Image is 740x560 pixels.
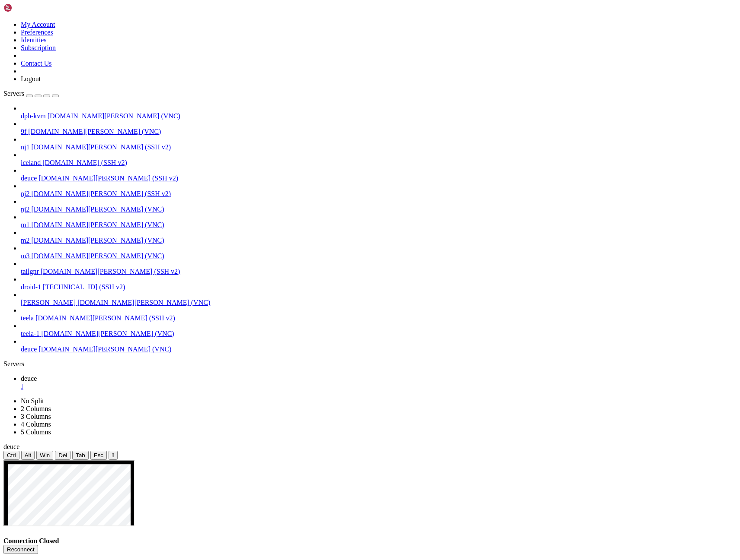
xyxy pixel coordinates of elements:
[3,443,19,450] span: deuce
[21,36,47,44] a: Identities
[21,252,29,259] span: m3
[35,314,175,322] span: [DOMAIN_NAME][PERSON_NAME] (SSH v2)
[21,182,737,198] li: nj2 [DOMAIN_NAME][PERSON_NAME] (SSH v2)
[21,44,56,51] a: Subscription
[21,174,37,182] span: deuce
[21,413,51,420] a: 3 Columns
[38,345,171,353] span: [DOMAIN_NAME][PERSON_NAME] (VNC)
[21,206,737,213] a: nj2 [DOMAIN_NAME][PERSON_NAME] (VNC)
[31,252,164,259] span: [DOMAIN_NAME][PERSON_NAME] (VNC)
[21,28,53,36] a: Preferences
[109,451,118,460] button: 
[21,136,737,151] li: nj1 [DOMAIN_NAME][PERSON_NAME] (SSH v2)
[21,330,737,338] a: teela-1 [DOMAIN_NAME][PERSON_NAME] (VNC)
[21,268,737,275] a: tailgnr [DOMAIN_NAME][PERSON_NAME] (SSH v2)
[21,237,29,244] span: m2
[48,112,180,120] span: [DOMAIN_NAME][PERSON_NAME] (VNC)
[21,190,737,198] a: nj2 [DOMAIN_NAME][PERSON_NAME] (SSH v2)
[38,174,178,182] span: [DOMAIN_NAME][PERSON_NAME] (SSH v2)
[36,451,53,460] button: Win
[3,360,737,368] div: Servers
[21,451,35,460] button: Alt
[21,190,29,197] span: nj2
[3,90,59,97] a: Servers
[21,299,737,307] a: [PERSON_NAME] [DOMAIN_NAME][PERSON_NAME] (VNC)
[21,128,26,135] span: 9f
[28,128,161,135] span: [DOMAIN_NAME][PERSON_NAME] (VNC)
[3,3,53,12] img: Shellngn
[21,421,51,428] a: 4 Columns
[21,159,737,167] a: iceland [DOMAIN_NAME] (SSH v2)
[31,206,164,213] span: [DOMAIN_NAME][PERSON_NAME] (VNC)
[25,452,32,459] span: Alt
[21,75,41,82] a: Logout
[21,237,737,244] a: m2 [DOMAIN_NAME][PERSON_NAME] (VNC)
[3,537,59,544] span: Connection Closed
[76,452,85,459] span: Tab
[31,221,164,228] span: [DOMAIN_NAME][PERSON_NAME] (VNC)
[21,375,37,382] span: deuce
[21,104,737,120] li: dpb-kvm [DOMAIN_NAME][PERSON_NAME] (VNC)
[21,275,737,291] li: droid-1 [TECHNICAL_ID] (SSH v2)
[21,397,44,405] a: No Split
[21,338,737,353] li: deuce [DOMAIN_NAME][PERSON_NAME] (VNC)
[21,244,737,260] li: m3 [DOMAIN_NAME][PERSON_NAME] (VNC)
[21,330,40,337] span: teela-1
[7,452,16,459] span: Ctrl
[21,112,737,120] a: dpb-kvm [DOMAIN_NAME][PERSON_NAME] (VNC)
[21,221,29,228] span: m1
[21,213,737,229] li: m1 [DOMAIN_NAME][PERSON_NAME] (VNC)
[21,221,737,229] a: m1 [DOMAIN_NAME][PERSON_NAME] (VNC)
[21,283,737,291] a: droid-1 [TECHNICAL_ID] (SSH v2)
[21,383,737,390] a: 
[21,345,37,353] span: deuce
[40,452,50,459] span: Win
[21,283,41,291] span: droid-1
[21,428,51,436] a: 5 Columns
[21,405,51,412] a: 2 Columns
[21,268,39,275] span: tailgnr
[3,90,24,97] span: Servers
[21,345,737,353] a: deuce [DOMAIN_NAME][PERSON_NAME] (VNC)
[3,451,19,460] button: Ctrl
[21,229,737,244] li: m2 [DOMAIN_NAME][PERSON_NAME] (VNC)
[21,143,737,151] a: nj1 [DOMAIN_NAME][PERSON_NAME] (SSH v2)
[21,322,737,338] li: teela-1 [DOMAIN_NAME][PERSON_NAME] (VNC)
[31,237,164,244] span: [DOMAIN_NAME][PERSON_NAME] (VNC)
[21,198,737,213] li: nj2 [DOMAIN_NAME][PERSON_NAME] (VNC)
[77,299,210,306] span: [DOMAIN_NAME][PERSON_NAME] (VNC)
[112,452,114,459] div: 
[21,159,41,166] span: iceland
[31,143,171,151] span: [DOMAIN_NAME][PERSON_NAME] (SSH v2)
[21,291,737,307] li: [PERSON_NAME] [DOMAIN_NAME][PERSON_NAME] (VNC)
[21,375,737,390] a: deuce
[21,128,737,136] a: 9f [DOMAIN_NAME][PERSON_NAME] (VNC)
[21,307,737,322] li: teela [DOMAIN_NAME][PERSON_NAME] (SSH v2)
[42,330,174,337] span: [DOMAIN_NAME][PERSON_NAME] (VNC)
[41,268,180,275] span: [DOMAIN_NAME][PERSON_NAME] (SSH v2)
[21,260,737,275] li: tailgnr [DOMAIN_NAME][PERSON_NAME] (SSH v2)
[21,151,737,167] li: iceland [DOMAIN_NAME] (SSH v2)
[58,452,67,459] span: Del
[94,452,103,459] span: Esc
[72,451,89,460] button: Tab
[42,159,127,166] span: [DOMAIN_NAME] (SSH v2)
[21,60,52,67] a: Contact Us
[21,314,737,322] a: teela [DOMAIN_NAME][PERSON_NAME] (SSH v2)
[21,252,737,260] a: m3 [DOMAIN_NAME][PERSON_NAME] (VNC)
[3,545,38,554] button: Reconnect
[43,283,125,291] span: [TECHNICAL_ID] (SSH v2)
[21,299,76,306] span: [PERSON_NAME]
[90,451,107,460] button: Esc
[21,174,737,182] a: deuce [DOMAIN_NAME][PERSON_NAME] (SSH v2)
[21,206,29,213] span: nj2
[21,112,46,120] span: dpb-kvm
[21,314,34,322] span: teela
[21,167,737,182] li: deuce [DOMAIN_NAME][PERSON_NAME] (SSH v2)
[21,21,55,28] a: My Account
[31,190,171,197] span: [DOMAIN_NAME][PERSON_NAME] (SSH v2)
[55,451,70,460] button: Del
[21,120,737,136] li: 9f [DOMAIN_NAME][PERSON_NAME] (VNC)
[21,143,29,151] span: nj1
